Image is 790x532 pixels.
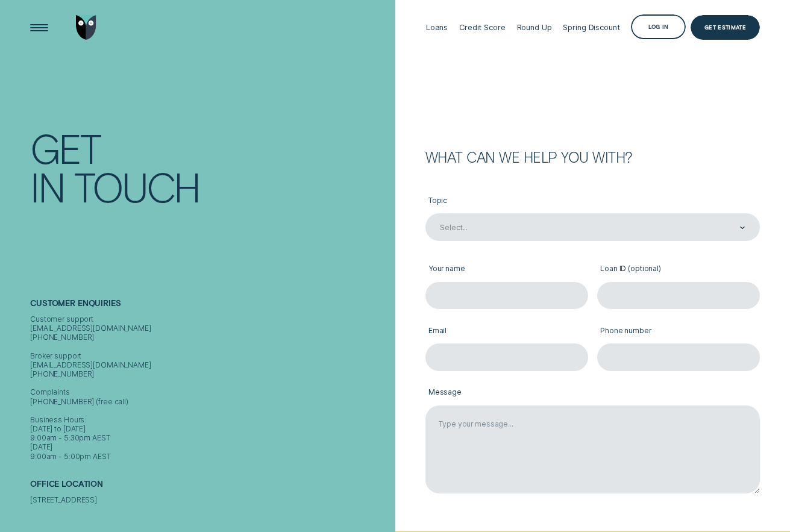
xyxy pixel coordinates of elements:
[517,23,552,32] div: Round Up
[30,129,390,205] h1: Get In Touch
[425,188,760,213] label: Topic
[30,479,390,495] h2: Office Location
[563,23,619,32] div: Spring Discount
[691,15,760,40] a: Get Estimate
[425,380,760,405] label: Message
[597,318,760,343] label: Phone number
[425,151,760,164] h2: What can we help you with?
[30,167,64,206] div: In
[426,23,448,32] div: Loans
[30,495,390,504] div: [STREET_ADDRESS]
[27,15,52,40] button: Open Menu
[30,129,100,167] div: Get
[459,23,505,32] div: Credit Score
[425,318,588,343] label: Email
[30,298,390,315] h2: Customer Enquiries
[74,167,199,206] div: Touch
[440,223,468,232] div: Select...
[30,315,390,461] div: Customer support [EMAIL_ADDRESS][DOMAIN_NAME] [PHONE_NUMBER] Broker support [EMAIL_ADDRESS][DOMAI...
[631,14,686,39] button: Log in
[76,15,96,40] img: Wisr
[425,257,588,282] label: Your name
[597,257,760,282] label: Loan ID (optional)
